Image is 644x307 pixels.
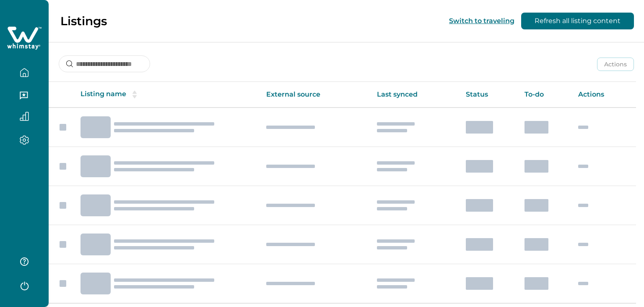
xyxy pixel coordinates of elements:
[459,82,518,108] th: Status
[571,82,636,108] th: Actions
[126,90,143,99] button: sorting
[60,14,107,28] p: Listings
[260,82,370,108] th: External source
[449,17,514,25] button: Switch to traveling
[597,58,634,71] button: Actions
[74,82,260,108] th: Listing name
[518,82,571,108] th: To-do
[370,82,459,108] th: Last synced
[521,13,634,29] button: Refresh all listing content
